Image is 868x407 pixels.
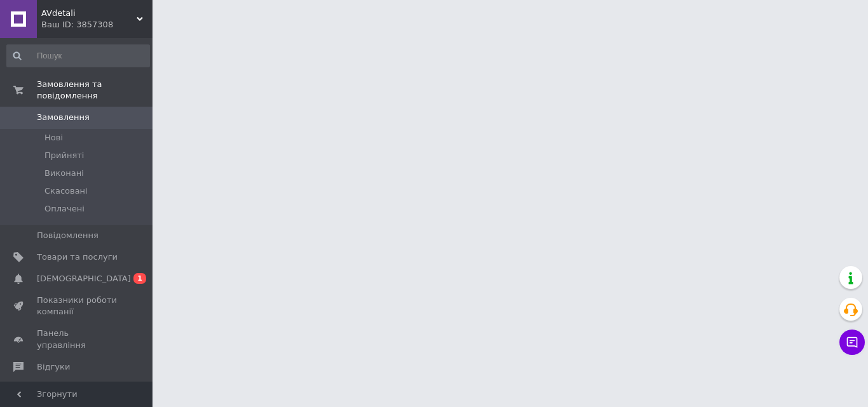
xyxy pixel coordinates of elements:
div: Ваш ID: 3857308 [41,19,153,30]
span: 1 [133,273,146,284]
span: Оплачені [44,203,85,215]
input: Пошук [6,44,150,67]
span: [DEMOGRAPHIC_DATA] [37,273,131,284]
span: Скасовані [44,185,88,197]
span: Замовлення [37,112,90,123]
span: Повідомлення [37,230,98,241]
span: Панель управління [37,328,118,350]
button: Чат з покупцем [839,330,865,355]
span: Товари та послуги [37,251,118,263]
span: Виконані [44,168,84,179]
span: Прийняті [44,150,84,161]
span: Відгуки [37,361,70,373]
span: Нові [44,132,63,143]
span: Показники роботи компанії [37,295,118,317]
span: AVdetali [41,8,137,19]
span: Замовлення та повідомлення [37,79,153,102]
